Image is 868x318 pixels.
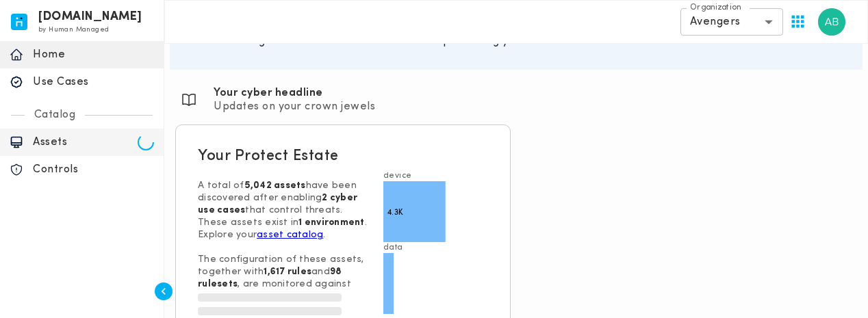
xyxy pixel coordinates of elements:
[690,2,741,14] label: Organization
[214,86,375,100] h6: Your cyber headline
[11,14,27,30] img: invicta.io
[818,8,845,36] img: Akhtar Bhat
[33,163,154,176] p: Controls
[214,100,375,114] p: Updates on your crown jewels
[813,3,851,41] button: User
[25,108,86,122] p: Catalog
[38,26,109,34] span: by Human Managed
[198,147,339,166] h5: Your Protect Estate
[680,8,783,36] div: Avengers
[298,217,364,228] strong: 1 environment
[264,267,311,277] strong: 1,617 rules
[383,243,403,252] text: data
[38,12,142,22] h6: [DOMAIN_NAME]
[244,181,306,191] strong: 5,042 assets
[33,48,154,62] p: Home
[257,230,323,240] a: asset catalog
[33,135,138,149] p: Assets
[33,75,154,89] p: Use Cases
[387,209,404,217] text: 4.3K
[383,172,412,180] text: device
